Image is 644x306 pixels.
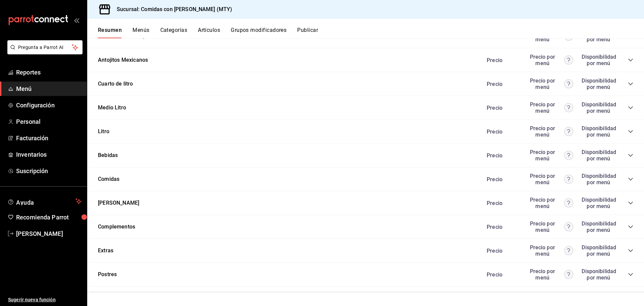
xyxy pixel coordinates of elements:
[16,68,82,77] span: Reportes
[98,56,148,64] button: Antojitos Mexicanos
[526,268,573,281] div: Precio por menú
[526,101,573,114] div: Precio por menú
[98,80,133,88] button: Cuarto de litro
[297,27,318,38] button: Publicar
[582,220,615,233] div: Disponibilidad por menú
[526,78,573,90] div: Precio por menú
[526,173,573,186] div: Precio por menú
[628,81,633,87] button: collapse-category-row
[16,84,82,93] span: Menú
[231,27,286,38] button: Grupos modificadores
[480,248,523,254] div: Precio
[526,54,573,66] div: Precio por menú
[16,101,82,110] span: Configuración
[480,57,523,63] div: Precio
[480,176,523,183] div: Precio
[98,271,117,278] button: Postres
[98,223,135,231] button: Complementos
[480,105,523,111] div: Precio
[582,173,615,186] div: Disponibilidad por menú
[16,150,82,159] span: Inventarios
[98,199,139,207] button: [PERSON_NAME]
[526,125,573,138] div: Precio por menú
[582,197,615,209] div: Disponibilidad por menú
[526,149,573,162] div: Precio por menú
[582,101,615,114] div: Disponibilidad por menú
[98,128,109,136] button: Litro
[628,272,633,277] button: collapse-category-row
[198,27,220,38] button: Artículos
[582,244,615,257] div: Disponibilidad por menú
[98,175,119,183] button: Comidas
[480,81,523,87] div: Precio
[628,153,633,158] button: collapse-category-row
[98,27,644,38] div: navigation tabs
[16,166,82,175] span: Suscripción
[628,176,633,182] button: collapse-category-row
[5,49,83,56] a: Pregunta a Parrot AI
[628,129,633,134] button: collapse-category-row
[160,27,187,38] button: Categorías
[582,125,615,138] div: Disponibilidad por menú
[480,152,523,159] div: Precio
[8,296,82,303] span: Sugerir nueva función
[628,105,633,110] button: collapse-category-row
[526,244,573,257] div: Precio por menú
[16,117,82,126] span: Personal
[582,54,615,66] div: Disponibilidad por menú
[16,197,73,205] span: Ayuda
[111,5,232,13] h3: Sucursal: Comidas con [PERSON_NAME] (MTY)
[582,149,615,162] div: Disponibilidad por menú
[7,40,83,54] button: Pregunta a Parrot AI
[582,78,615,90] div: Disponibilidad por menú
[480,200,523,206] div: Precio
[628,57,633,63] button: collapse-category-row
[480,271,523,278] div: Precio
[16,229,82,238] span: [PERSON_NAME]
[480,129,523,135] div: Precio
[98,104,126,112] button: Medio Litro
[98,27,122,38] button: Resumen
[132,27,149,38] button: Menús
[74,17,79,23] button: open_drawer_menu
[98,247,113,255] button: Extras
[16,213,82,222] span: Recomienda Parrot
[98,152,118,159] button: Bebidas
[628,200,633,206] button: collapse-category-row
[480,224,523,230] div: Precio
[16,134,82,143] span: Facturación
[526,220,573,233] div: Precio por menú
[582,268,615,281] div: Disponibilidad por menú
[628,248,633,253] button: collapse-category-row
[18,44,72,51] span: Pregunta a Parrot AI
[526,197,573,209] div: Precio por menú
[628,224,633,229] button: collapse-category-row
